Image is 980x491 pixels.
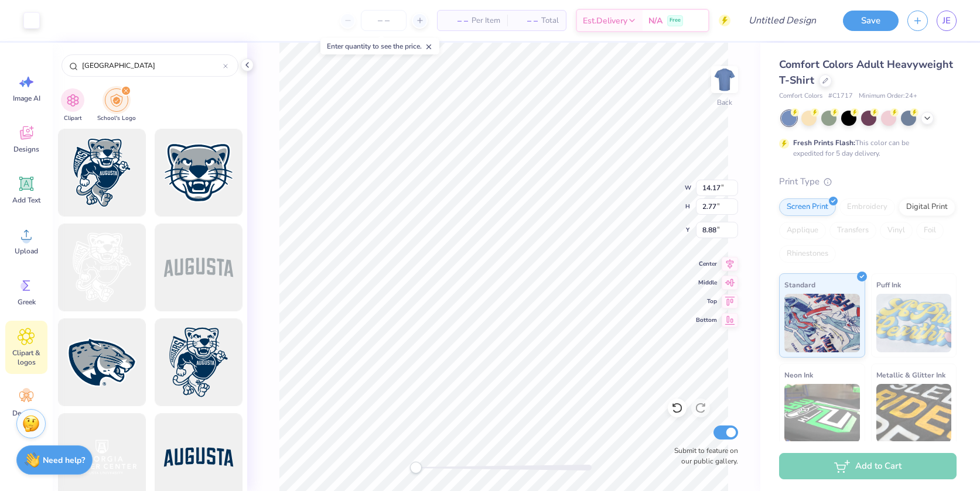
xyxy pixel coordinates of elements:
[81,60,223,71] input: Try "WashU"
[7,348,46,367] span: Clipart & logos
[583,15,627,27] span: Est. Delivery
[97,114,136,123] span: School's Logo
[784,384,860,442] img: Neon Ink
[320,38,439,54] div: Enter quantity to see the price.
[839,198,895,216] div: Embroidery
[793,138,855,147] strong: Fresh Prints Flash:
[828,91,853,101] span: # C1717
[696,315,717,325] span: Bottom
[43,455,85,466] strong: Need help?
[97,88,136,123] div: filter for School's Logo
[18,297,36,307] span: Greek
[713,68,736,91] img: Back
[779,245,836,263] div: Rhinestones
[739,9,825,32] input: Untitled Design
[648,15,663,27] span: N/A
[13,145,39,154] span: Designs
[696,259,717,269] span: Center
[843,11,899,31] button: Save
[784,294,860,352] img: Standard
[784,279,815,291] span: Standard
[876,294,952,352] img: Puff Ink
[793,138,937,159] div: This color can be expedited for 5 day delivery.
[784,369,813,381] span: Neon Ink
[541,15,559,27] span: Total
[64,114,82,123] span: Clipart
[916,222,944,239] div: Foil
[779,91,822,101] span: Comfort Colors
[61,88,84,123] button: filter button
[829,222,876,239] div: Transfers
[880,222,913,239] div: Vinyl
[859,91,917,101] span: Minimum Order: 24 +
[779,198,836,216] div: Screen Print
[12,195,40,205] span: Add Text
[12,408,40,418] span: Decorate
[943,14,951,28] span: JE
[668,445,738,466] label: Submit to feature on our public gallery.
[472,15,500,27] span: Per Item
[899,198,955,216] div: Digital Print
[514,15,538,27] span: – –
[445,15,468,27] span: – –
[13,94,40,103] span: Image AI
[937,11,957,31] a: JE
[66,94,80,107] img: Clipart Image
[361,10,407,31] input: – –
[696,297,717,306] span: Top
[717,97,732,108] div: Back
[876,369,945,381] span: Metallic & Glitter Ink
[876,279,901,291] span: Puff Ink
[670,16,681,25] span: Free
[876,384,952,442] img: Metallic & Glitter Ink
[15,246,38,256] span: Upload
[779,175,957,188] div: Print Type
[61,88,84,123] div: filter for Clipart
[779,57,953,87] span: Comfort Colors Adult Heavyweight T-Shirt
[779,222,826,239] div: Applique
[110,94,123,107] img: School's Logo Image
[97,88,136,123] button: filter button
[410,462,422,473] div: Accessibility label
[696,278,717,287] span: Middle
